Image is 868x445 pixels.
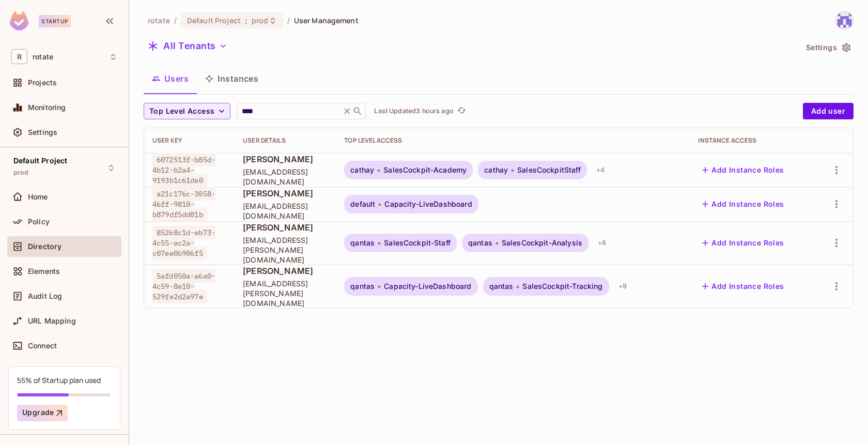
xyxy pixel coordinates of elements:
[468,239,492,247] span: qantas
[28,292,62,300] span: Audit Log
[698,162,788,178] button: Add Instance Roles
[243,235,328,265] span: [EMAIL_ADDRESS][PERSON_NAME][DOMAIN_NAME]
[152,153,215,187] span: 6072513f-b85d-4b12-b2a4-9193b1c61de0
[456,105,468,117] button: refresh
[502,239,582,247] span: SalesCockpit-Analysis
[10,11,28,30] img: SReyMgAAAABJRU5ErkJggg==
[243,136,328,145] div: User Details
[11,49,27,64] span: R
[243,154,328,165] span: [PERSON_NAME]
[287,16,290,25] li: /
[28,317,76,325] span: URL Mapping
[384,282,471,290] span: Capacity-LiveDashboard
[152,187,215,221] span: a21c176c-3058-46ff-9810-b879df5dd81b
[614,278,631,295] div: + 9
[28,342,57,350] span: Connect
[144,38,231,54] button: All Tenants
[17,405,68,421] button: Upgrade
[698,196,788,212] button: Add Instance Roles
[243,279,328,308] span: [EMAIL_ADDRESS][PERSON_NAME][DOMAIN_NAME]
[698,235,788,251] button: Add Instance Roles
[517,166,581,174] span: SalesCockpitStaff
[243,167,328,187] span: [EMAIL_ADDRESS][DOMAIN_NAME]
[384,200,472,208] span: Capacity-LiveDashboard
[149,105,214,118] span: Top Level Access
[187,16,241,25] span: Default Project
[243,222,328,233] span: [PERSON_NAME]
[28,242,61,251] span: Directory
[350,200,375,208] span: default
[698,136,806,145] div: Instance Access
[28,218,50,226] span: Policy
[39,15,71,27] div: Startup
[243,188,328,199] span: [PERSON_NAME]
[350,282,375,290] span: qantas
[594,235,610,251] div: + 8
[13,168,29,177] span: prod
[152,269,215,303] span: 5afd050a-a6a0-4c59-8e10-529fe2d2a97e
[522,282,602,290] span: SalesCockpit-Tracking
[294,16,359,25] span: User Management
[489,282,514,290] span: qantas
[144,103,230,119] button: Top Level Access
[244,17,248,25] span: :
[148,16,170,25] span: the active workspace
[454,105,468,117] span: Click to refresh data
[152,136,226,145] div: User Key
[698,278,788,295] button: Add Instance Roles
[457,106,466,116] span: refresh
[28,103,66,112] span: Monitoring
[484,166,508,174] span: cathay
[28,267,60,275] span: Elements
[836,12,853,29] img: yoongjia@letsrotate.com
[252,16,269,25] span: prod
[13,157,67,165] span: Default Project
[802,39,854,56] button: Settings
[243,201,328,221] span: [EMAIL_ADDRESS][DOMAIN_NAME]
[383,166,467,174] span: SalesCockpit-Academy
[243,265,328,277] span: [PERSON_NAME]
[344,136,681,145] div: Top Level Access
[384,239,451,247] span: SalesCockpit-Staff
[197,66,267,91] button: Instances
[28,193,48,201] span: Home
[144,66,197,91] button: Users
[33,53,53,61] span: Workspace: rotate
[350,166,374,174] span: cathay
[28,128,57,136] span: Settings
[803,103,854,119] button: Add user
[374,107,453,115] p: Last Updated 3 hours ago
[350,239,375,247] span: qantas
[17,375,101,385] div: 55% of Startup plan used
[174,16,177,25] li: /
[592,162,609,178] div: + 4
[28,79,57,87] span: Projects
[152,226,215,260] span: 85268c1d-eb73-4c55-ac2a-c07ee0b906f5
